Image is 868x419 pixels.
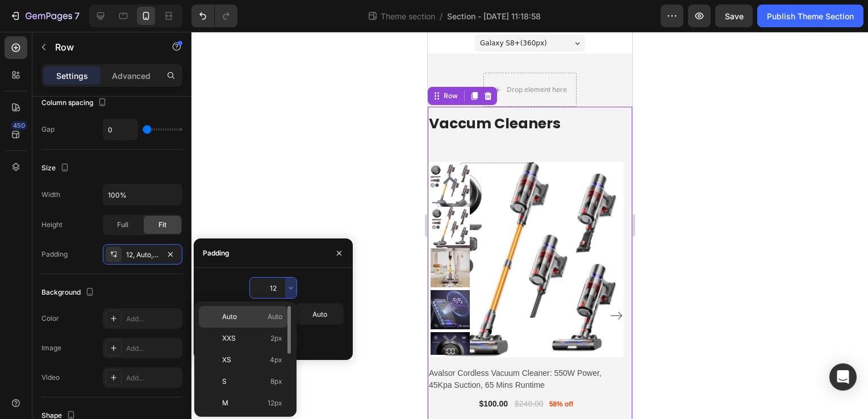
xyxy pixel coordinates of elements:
p: Row [55,40,152,54]
span: Save [725,11,744,21]
div: Add... [126,373,180,383]
div: Padding [203,248,229,258]
input: Auto [103,185,182,205]
div: Width [41,190,60,200]
span: XS [222,355,231,365]
input: Auto [297,304,343,324]
div: 450 [11,121,27,130]
span: Fit [158,220,166,230]
div: Size [41,161,72,176]
span: Section - [DATE] 11:18:58 [447,10,541,22]
span: S [222,376,227,387]
span: 12px [268,398,282,408]
div: Add... [126,314,180,324]
button: Save [715,5,753,27]
iframe: Design area [428,32,632,419]
div: Background [41,285,97,300]
input: Auto [103,119,137,140]
span: 8px [270,376,282,387]
div: Add... [126,343,180,354]
span: 2px [270,333,282,343]
div: Padding [41,249,68,259]
span: Auto [222,312,237,322]
div: Column spacing [41,95,109,111]
div: Open Intercom Messenger [829,363,857,391]
div: Undo/Redo [191,5,237,27]
span: Full [117,220,128,230]
button: Publish Theme Section [757,5,863,27]
p: Advanced [112,70,151,82]
div: Video [41,372,60,383]
span: XXS [222,333,236,343]
div: Image [41,343,61,353]
input: Auto [250,278,297,298]
p: Settings [56,70,88,82]
span: Auto [268,312,282,322]
div: Gap [41,124,55,135]
span: / [440,10,443,22]
span: Theme section [378,10,437,22]
div: Publish Theme Section [767,10,854,22]
div: 12, Auto, 49, Auto [126,250,159,260]
button: 7 [5,5,85,27]
p: 7 [74,9,80,23]
span: M [222,398,228,408]
div: Height [41,220,62,230]
span: 4px [270,355,282,365]
div: Color [41,313,59,324]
